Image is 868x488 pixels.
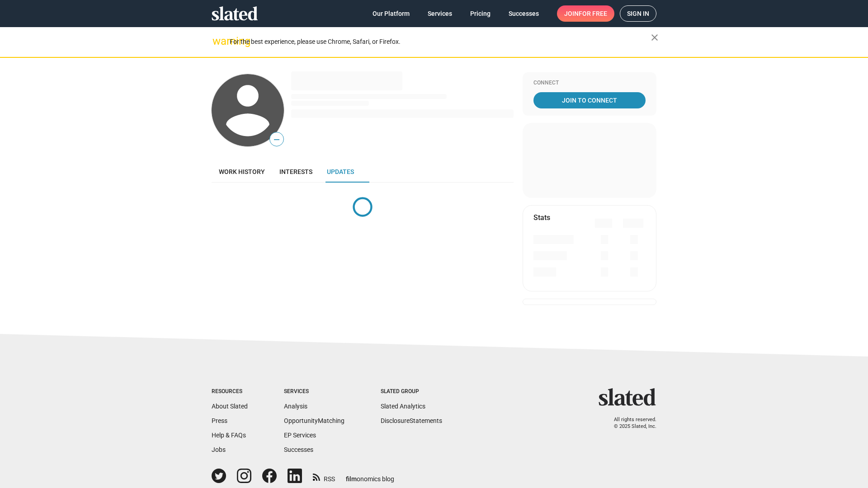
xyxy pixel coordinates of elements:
mat-icon: warning [212,36,223,47]
a: Joinfor free [557,5,614,22]
a: Work history [212,161,272,183]
span: film [346,475,357,483]
mat-icon: close [649,32,660,43]
div: Connect [533,80,646,87]
a: Press [212,417,227,424]
a: Our Platform [365,5,417,22]
span: — [270,134,283,145]
a: About Slated [212,403,248,410]
span: Our Platform [373,5,410,22]
a: Join To Connect [533,92,646,108]
span: Join [564,5,607,22]
span: for free [579,5,607,22]
a: Jobs [212,446,226,453]
a: filmonomics blog [346,468,394,483]
a: Sign in [620,5,656,22]
div: For the best experience, please use Chrome, Safari, or Firefox. [230,36,651,48]
span: Updates [327,168,354,175]
div: Slated Group [381,388,442,395]
span: Sign in [627,6,649,21]
span: Join To Connect [535,92,644,108]
a: Successes [501,5,546,22]
div: Services [284,388,344,395]
span: Successes [509,5,539,22]
a: Updates [320,161,361,183]
a: DisclosureStatements [381,417,442,424]
a: EP Services [284,432,316,439]
a: OpportunityMatching [284,417,344,424]
mat-card-title: Stats [533,213,550,222]
span: Services [428,5,452,22]
span: Interests [279,168,312,175]
span: Pricing [470,5,491,22]
a: Help & FAQs [212,432,246,439]
a: Interests [272,161,320,183]
div: Resources [212,388,248,395]
span: Work history [219,168,265,175]
a: Services [420,5,459,22]
a: RSS [313,469,335,483]
a: Pricing [463,5,498,22]
a: Analysis [284,403,307,410]
p: All rights reserved. © 2025 Slated, Inc. [604,417,656,430]
a: Slated Analytics [381,403,425,410]
a: Successes [284,446,313,453]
